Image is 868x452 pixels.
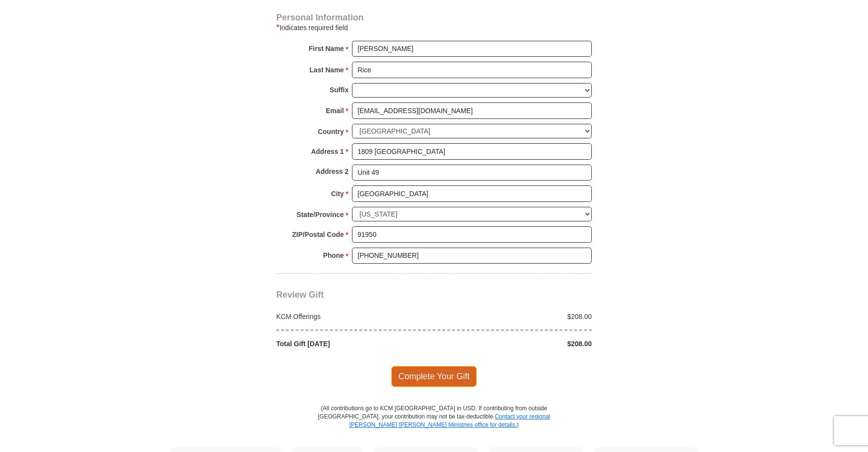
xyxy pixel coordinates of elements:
[326,104,344,117] strong: Email
[276,290,324,300] span: Review Gift
[311,145,344,158] strong: Address 1
[318,125,344,138] strong: Country
[317,404,551,447] p: (All contributions go to KCM [GEOGRAPHIC_DATA] in USD. If contributing from outside [GEOGRAPHIC_D...
[276,22,592,33] div: Indicates required field
[316,165,349,178] strong: Address 2
[309,42,344,55] strong: First Name
[292,228,344,241] strong: ZIP/Postal Code
[434,339,597,349] div: $208.00
[331,187,344,201] strong: City
[297,208,344,221] strong: State/Province
[323,249,344,262] strong: Phone
[271,312,434,321] div: KCM Offerings
[391,366,477,386] span: Complete Your Gift
[271,339,434,349] div: Total Gift [DATE]
[276,14,592,21] h4: Personal Information
[310,63,344,77] strong: Last Name
[349,413,550,428] a: Contact your regional [PERSON_NAME] [PERSON_NAME] Ministries office for details.
[330,83,349,97] strong: Suffix
[434,312,597,321] div: $208.00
